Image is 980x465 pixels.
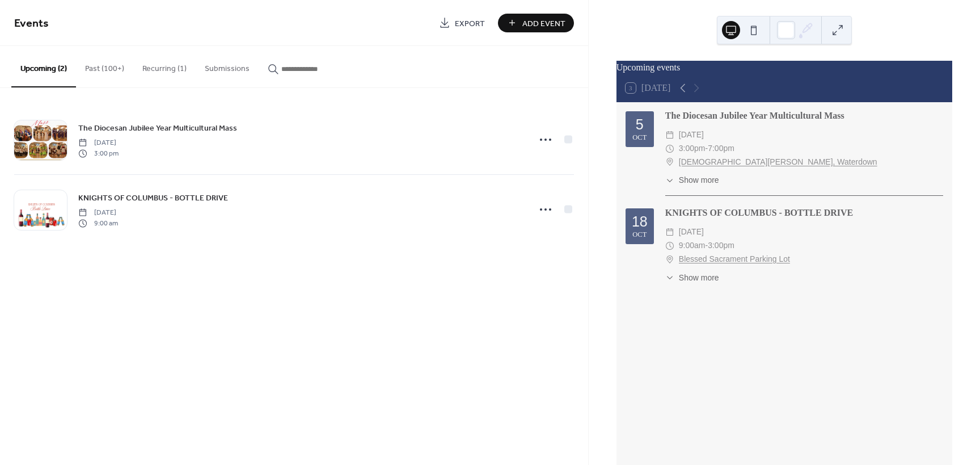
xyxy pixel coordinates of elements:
span: [DATE] [78,208,118,218]
div: Oct [632,134,647,141]
span: Show more [679,272,719,284]
div: Upcoming events [616,61,952,74]
div: ​ [665,142,674,156]
span: 9:00am [679,239,706,253]
button: Recurring (1) [133,46,196,86]
span: 3:00pm [679,142,706,156]
span: Export [455,18,485,30]
button: Past (100+) [76,46,133,86]
span: [DATE] [679,225,704,239]
div: 5 [636,118,644,132]
div: KNIGHTS OF COLUMBUS - BOTTLE DRIVE [665,206,943,220]
span: 3:00pm [708,239,734,253]
span: Show more [679,174,719,186]
button: ​Show more [665,174,719,186]
div: ​ [665,272,674,284]
span: - [706,142,708,156]
a: Blessed Sacrament Parking Lot [679,253,790,266]
div: ​ [665,239,674,253]
button: ​Show more [665,272,719,284]
span: Events [14,12,49,35]
div: ​ [665,156,674,169]
span: [DATE] [679,128,704,142]
div: ​ [665,128,674,142]
span: KNIGHTS OF COLUMBUS - BOTTLE DRIVE [78,192,228,204]
button: Upcoming (2) [11,46,76,87]
span: 3:00 pm [78,148,119,158]
span: - [706,239,708,253]
span: [DATE] [78,138,119,148]
span: The Diocesan Jubilee Year Multicultural Mass [78,123,237,135]
a: KNIGHTS OF COLUMBUS - BOTTLE DRIVE [78,191,228,204]
span: 9:00 am [78,218,118,228]
div: ​ [665,225,674,239]
span: 7:00pm [708,142,734,156]
a: Export [430,14,493,32]
div: The Diocesan Jubilee Year Multicultural Mass [665,109,943,123]
a: The Diocesan Jubilee Year Multicultural Mass [78,122,237,135]
div: Oct [632,231,647,238]
span: Add Event [522,18,565,30]
a: [DEMOGRAPHIC_DATA][PERSON_NAME], Waterdown [679,156,877,169]
div: ​ [665,253,674,266]
div: ​ [665,174,674,186]
div: 18 [632,215,648,229]
button: Submissions [196,46,259,86]
button: Add Event [498,14,574,32]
